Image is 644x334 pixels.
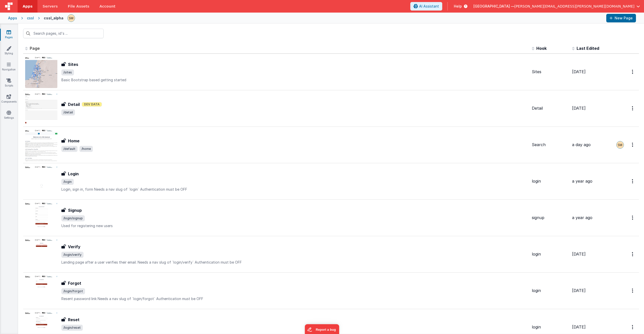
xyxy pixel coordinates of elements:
[82,102,102,107] span: Dev Data
[61,325,83,331] span: /login/reset
[61,109,75,115] span: /detail
[532,178,568,184] div: login
[79,146,93,152] span: /home
[617,141,624,148] img: e9616e60dfe10b317d64a5e98ec8e357
[572,69,586,74] span: [DATE]
[536,46,547,51] span: Hook
[61,223,528,228] p: Used for registering new users
[532,288,568,294] div: login
[61,179,74,185] span: /login
[532,215,568,221] div: signup
[629,176,637,186] button: Options
[61,146,77,152] span: /default
[61,288,85,294] span: /login/forgot
[514,4,634,9] span: [PERSON_NAME][EMAIL_ADDRESS][PERSON_NAME][DOMAIN_NAME]
[68,207,82,213] h3: Signup
[629,249,637,259] button: Options
[68,4,90,9] span: File Assets
[532,105,568,111] div: Detail
[68,244,80,250] h3: Verify
[30,46,40,51] span: Page
[629,285,637,296] button: Options
[68,61,78,67] h3: Sites
[532,251,568,257] div: login
[23,29,104,38] input: Search pages, id's ...
[61,69,74,75] span: /sites
[410,2,442,11] button: AI Assistant
[61,252,84,258] span: /login/verify
[68,101,80,107] h3: Detail
[572,215,592,220] span: a year ago
[572,288,586,293] span: [DATE]
[473,4,514,9] span: [GEOGRAPHIC_DATA] —
[8,16,17,21] div: Apps
[629,103,637,113] button: Options
[61,260,528,265] p: Landing page after a user verifies their email. Needs a nav slug of `login/verify` Authentication...
[629,322,637,332] button: Options
[454,4,462,9] span: Help
[572,324,586,329] span: [DATE]
[68,280,81,286] h3: Forgot
[572,142,591,147] span: a day ago
[532,324,568,330] div: login
[27,16,34,21] div: cssl
[572,106,586,111] span: [DATE]
[68,138,79,144] h3: Home
[61,187,528,192] p: Login, sign in, form Needs a nav slug of `login` Authentication must be OFF
[532,69,568,75] div: Sites
[61,77,528,82] p: Basic Bootstrap based getting started
[68,171,79,177] h3: Login
[419,4,439,9] span: AI Assistant
[577,46,599,51] span: Last Edited
[629,140,637,150] button: Options
[61,296,528,301] p: Resent password link Needs a nav slug of `login/forgot` Authentication must be OFF
[629,67,637,77] button: Options
[68,317,79,323] h3: Reset
[572,252,586,257] span: [DATE]
[572,179,592,184] span: a year ago
[532,142,568,148] div: Search
[44,16,63,21] div: cssl_alpha
[23,4,32,9] span: Apps
[43,4,58,9] span: Servers
[473,4,640,9] button: [GEOGRAPHIC_DATA] — [PERSON_NAME][EMAIL_ADDRESS][PERSON_NAME][DOMAIN_NAME]
[61,215,85,221] span: /login/signup
[68,15,75,22] img: e9616e60dfe10b317d64a5e98ec8e357
[629,213,637,223] button: Options
[606,14,636,22] button: New Page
